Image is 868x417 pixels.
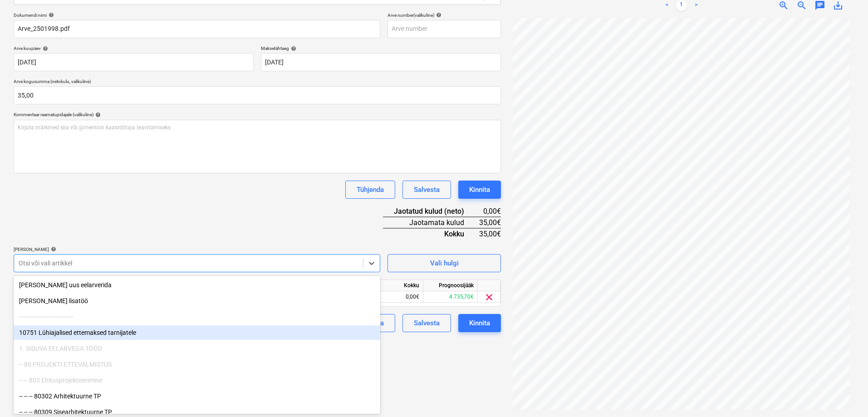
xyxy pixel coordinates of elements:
[14,112,501,118] div: Kommentaar raamatupidajale (valikuline)
[93,112,101,118] span: help
[423,291,478,303] div: 4 735,70€
[414,317,440,329] div: Salvesta
[479,217,501,228] div: 35,00€
[14,341,380,356] div: 1. SIDUVA EELARVEGA TÖÖD
[369,280,423,291] div: Kokku
[414,184,440,196] div: Salvesta
[469,317,490,329] div: Kinnita
[49,246,56,252] span: help
[14,12,380,18] div: Dokumendi nimi
[387,20,501,38] input: Arve number
[14,325,380,340] div: 10751 Lühiajalised ettemaksed tarnijatele
[14,78,501,86] p: Arve kogusumma (netokulu, valikuline)
[14,357,380,372] div: -- 80 PROJEKTI ETTEVALMISTUS
[14,45,254,51] div: Arve kuupäev
[14,373,380,388] div: -- -- 803 Ehitusprojekteerimine
[14,294,380,308] div: [PERSON_NAME] lisatöö
[383,206,478,217] div: Jaotatud kulud (neto)
[14,309,380,324] div: ------------------------------
[469,184,490,196] div: Kinnita
[261,45,501,51] div: Maksetähtaeg
[387,254,501,272] button: Vali hulgi
[14,53,254,71] input: Arve kuupäeva pole määratud.
[823,373,868,417] iframe: Chat Widget
[458,314,501,332] button: Kinnita
[479,228,501,239] div: 35,00€
[14,278,380,292] div: [PERSON_NAME] uus eelarverida
[383,217,478,228] div: Jaotamata kulud
[261,53,501,71] input: Tähtaega pole määratud
[14,246,380,252] div: [PERSON_NAME]
[387,12,501,18] div: Arve number (valikuline)
[369,291,423,303] div: 0,00€
[402,181,451,199] button: Salvesta
[434,12,441,18] span: help
[458,181,501,199] button: Kinnita
[345,181,395,199] button: Tühjenda
[383,228,478,239] div: Kokku
[14,278,380,292] div: Lisa uus eelarverida
[14,389,380,403] div: -- -- -- 80302 Arhitektuurne TP
[14,294,380,308] div: Lisa uus lisatöö
[423,280,478,291] div: Prognoosijääk
[479,206,501,217] div: 0,00€
[402,314,451,332] button: Salvesta
[47,12,54,18] span: help
[289,46,296,51] span: help
[357,184,384,196] div: Tühjenda
[41,46,48,51] span: help
[430,257,459,269] div: Vali hulgi
[14,86,501,104] input: Arve kogusumma (netokulu, valikuline)
[484,292,495,303] span: clear
[14,20,380,38] input: Dokumendi nimi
